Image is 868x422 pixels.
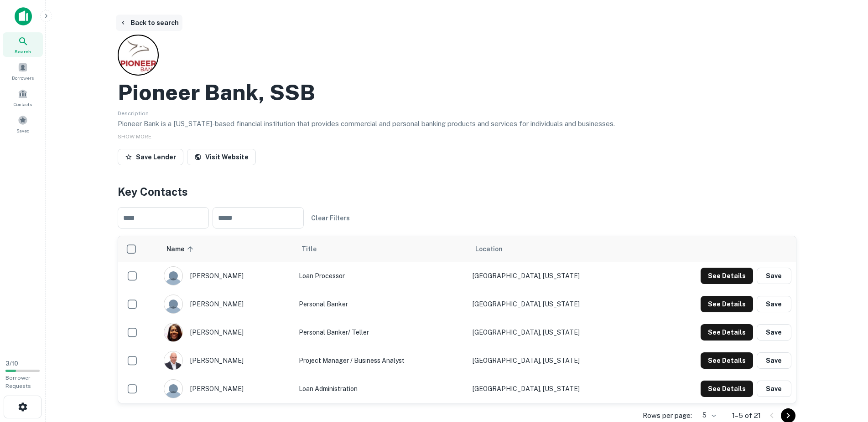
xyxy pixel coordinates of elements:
td: Loan Processor [294,262,468,290]
button: See Details [701,268,753,284]
span: Borrowers [12,74,34,81]
div: [PERSON_NAME] [164,351,289,370]
img: 1516506175451 [164,351,182,370]
span: Contacts [14,101,32,108]
a: Contacts [3,85,43,110]
button: Clear Filters [307,210,353,226]
th: Name [159,236,294,262]
button: See Details [701,352,753,369]
button: See Details [701,381,753,397]
button: Save [757,324,791,341]
button: Back to search [116,15,182,31]
span: Name [166,244,196,254]
span: 3 / 10 [5,360,18,367]
img: 9c8pery4andzj6ohjkjp54ma2 [164,380,182,398]
img: 1516836575256 [164,323,182,341]
button: Save [757,268,791,284]
span: Saved [16,127,30,134]
a: Visit Website [187,149,256,165]
td: Loan Administration [294,375,468,403]
td: [GEOGRAPHIC_DATA], [US_STATE] [468,346,644,375]
span: Location [475,244,503,254]
th: Title [294,236,468,262]
button: Save [757,381,791,397]
div: [PERSON_NAME] [164,295,289,314]
button: See Details [701,324,753,341]
div: 5 [696,409,717,422]
td: [GEOGRAPHIC_DATA], [US_STATE] [468,375,644,403]
div: [PERSON_NAME] [164,379,289,398]
td: [GEOGRAPHIC_DATA], [US_STATE] [468,318,644,346]
span: Borrower Requests [5,375,31,389]
p: 1–5 of 21 [732,410,761,421]
td: Personal Banker/ Teller [294,318,468,346]
button: Save Lender [118,149,183,165]
div: scrollable content [118,236,796,403]
img: 9c8pery4andzj6ohjkjp54ma2 [164,267,182,285]
img: 9c8pery4andzj6ohjkjp54ma2 [164,295,182,313]
button: Save [757,296,791,312]
a: Search [3,32,43,57]
iframe: Chat Widget [822,349,868,393]
button: See Details [701,296,753,312]
span: Title [301,244,328,254]
td: [GEOGRAPHIC_DATA], [US_STATE] [468,262,644,290]
span: Search [15,48,31,55]
th: Location [468,236,644,262]
div: [PERSON_NAME] [164,323,289,342]
td: Personal Banker [294,290,468,318]
td: [GEOGRAPHIC_DATA], [US_STATE] [468,290,644,318]
img: capitalize-icon.png [15,7,32,25]
a: Saved [3,112,43,136]
h4: Key Contacts [118,183,796,200]
div: [PERSON_NAME] [164,266,289,285]
span: Description [118,110,149,117]
span: SHOW MORE [118,133,151,140]
h2: Pioneer Bank, SSB [118,79,315,106]
p: Rows per page: [643,410,692,421]
a: Borrowers [3,59,43,83]
button: Save [757,352,791,369]
p: Pioneer Bank is a [US_STATE]-based financial institution that provides commercial and personal ba... [118,118,796,129]
td: Project Manager / Business Analyst [294,346,468,375]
